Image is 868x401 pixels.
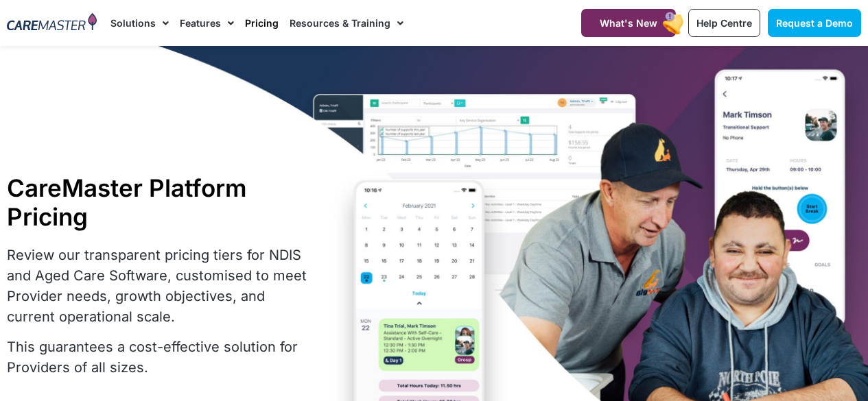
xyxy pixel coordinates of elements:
[696,17,752,29] span: Help Centre
[7,245,310,327] p: Review our transparent pricing tiers for NDIS and Aged Care Software, customised to meet Provider...
[776,17,853,29] span: Request a Demo
[688,9,760,37] a: Help Centre
[7,173,310,231] h1: CareMaster Platform Pricing
[581,9,676,37] a: What's New
[7,337,310,378] p: This guarantees a cost-effective solution for Providers of all sizes.
[7,13,97,33] img: CareMaster Logo
[768,9,861,37] a: Request a Demo
[600,17,657,29] span: What's New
